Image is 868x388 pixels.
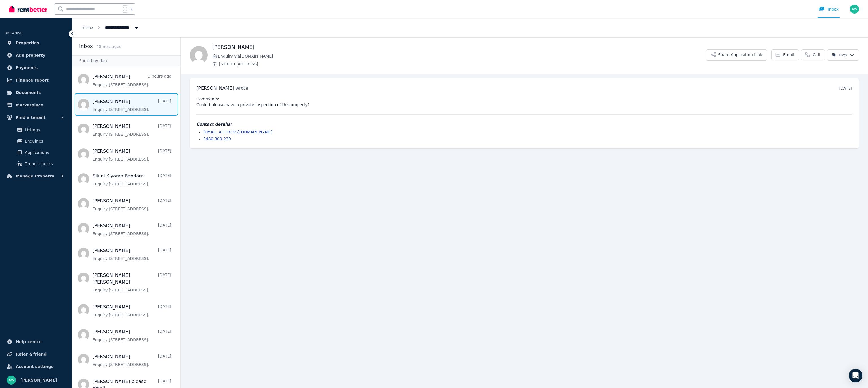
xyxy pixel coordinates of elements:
[190,46,208,64] img: Mao Kunpeng
[25,138,63,144] span: Enquiries
[16,102,43,108] span: Marketplace
[130,7,132,11] span: k
[96,44,121,49] span: 48 message s
[16,363,53,370] span: Account settings
[196,121,852,127] h4: Contact details:
[16,351,47,358] span: Refer a friend
[5,170,67,182] button: Manage Property
[235,86,248,91] span: wrote
[827,49,859,61] button: Tags
[93,148,171,162] a: [PERSON_NAME][DATE]Enquiry:[STREET_ADDRESS].
[93,272,171,293] a: [PERSON_NAME] [PERSON_NAME][DATE]Enquiry:[STREET_ADDRESS].
[5,62,67,73] a: Payments
[16,338,42,345] span: Help centre
[5,336,67,347] a: Help centre
[25,126,63,133] span: Listings
[5,99,67,111] a: Marketplace
[839,86,852,91] time: [DATE]
[9,5,47,13] img: RentBetter
[5,31,22,35] span: ORGANISE
[7,147,65,158] a: Applications
[5,348,67,360] a: Refer a friend
[72,18,148,37] nav: Breadcrumb
[5,361,67,372] a: Account settings
[93,123,171,137] a: [PERSON_NAME][DATE]Enquiry:[STREET_ADDRESS].
[849,369,862,382] div: Open Intercom Messenger
[93,73,171,87] a: [PERSON_NAME]3 hours agoEnquiry:[STREET_ADDRESS].
[832,52,847,58] span: Tags
[771,49,799,60] a: Email
[93,304,171,318] a: [PERSON_NAME][DATE]Enquiry:[STREET_ADDRESS].
[5,50,67,61] a: Add property
[706,49,767,61] button: Share Application Link
[218,53,706,59] span: Enquiry via [DOMAIN_NAME]
[196,96,852,108] pre: Comments: Could I please have a private inspection of this property?
[16,40,39,46] span: Properties
[5,74,67,86] a: Finance report
[16,77,49,84] span: Finance report
[20,377,57,383] span: [PERSON_NAME]
[850,5,859,14] img: Andrew Wong
[5,37,67,49] a: Properties
[16,52,45,59] span: Add property
[219,61,706,67] span: [STREET_ADDRESS]
[93,222,171,236] a: [PERSON_NAME][DATE]Enquiry:[STREET_ADDRESS].
[93,98,171,112] a: [PERSON_NAME][DATE]Enquiry:[STREET_ADDRESS].
[93,328,171,343] a: [PERSON_NAME][DATE]Enquiry:[STREET_ADDRESS].
[801,49,825,60] a: Call
[93,198,171,212] a: [PERSON_NAME][DATE]Enquiry:[STREET_ADDRESS].
[212,43,706,51] h1: [PERSON_NAME]
[16,89,41,96] span: Documents
[16,114,46,121] span: Find a tenant
[813,52,820,58] span: Call
[203,130,272,134] a: [EMAIL_ADDRESS][DOMAIN_NAME]
[16,64,38,71] span: Payments
[7,376,16,385] img: Andrew Wong
[16,173,54,179] span: Manage Property
[783,52,794,58] span: Email
[93,353,171,367] a: [PERSON_NAME][DATE]Enquiry:[STREET_ADDRESS].
[79,42,93,50] h2: Inbox
[7,124,65,135] a: Listings
[7,158,65,169] a: Tenant checks
[81,25,94,30] a: Inbox
[819,6,839,12] div: Inbox
[93,173,171,187] a: Siluni Kiyoma Bandara[DATE]Enquiry:[STREET_ADDRESS].
[5,112,67,123] button: Find a tenant
[93,247,171,261] a: [PERSON_NAME][DATE]Enquiry:[STREET_ADDRESS].
[25,160,63,167] span: Tenant checks
[25,149,63,156] span: Applications
[5,87,67,98] a: Documents
[196,86,234,91] span: [PERSON_NAME]
[7,135,65,147] a: Enquiries
[203,137,231,141] a: 0480 300 230
[72,55,180,66] div: Sorted by date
